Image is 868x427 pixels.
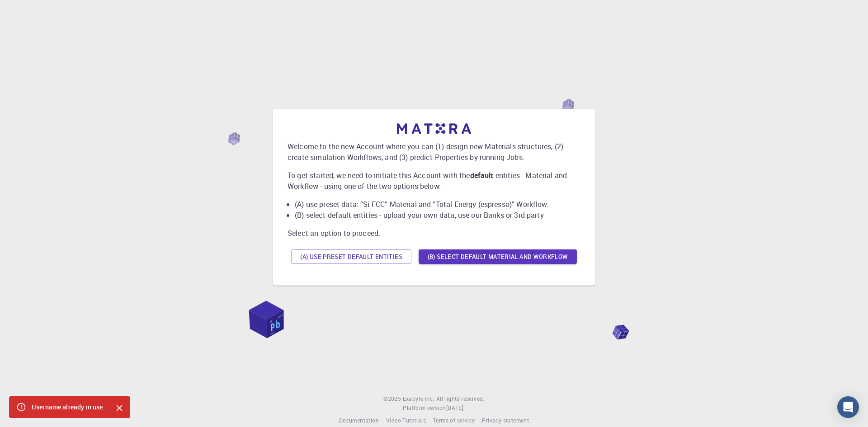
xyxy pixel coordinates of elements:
a: Privacy statement [482,416,529,425]
b: default [470,170,494,180]
a: Exabyte Inc. [403,394,434,404]
a: [DATE]. [446,404,465,413]
span: Privacy statement [482,417,529,424]
button: (A) Use preset default entities [291,249,411,264]
span: Video Tutorials [386,417,426,424]
a: Documentation [339,416,379,425]
a: Video Tutorials [386,416,426,425]
button: (B) Select default material and workflow [419,249,577,264]
li: (B) select default entities - upload your own data, use our Banks or 3rd party [295,210,580,221]
p: To get started, we need to initiate this Account with the entities - Material and Workflow - usin... [288,170,580,192]
span: Documentation [339,417,379,424]
span: All rights reserved. [436,394,485,404]
span: Terms of service [433,417,475,424]
li: (A) use preset data: “Si FCC” Material and “Total Energy (espresso)” Workflow. [295,199,580,210]
button: Close [112,401,127,415]
span: Platform version [403,404,446,413]
div: Username already in use. [32,399,105,415]
span: Exabyte Inc. [403,395,434,402]
img: logo [397,123,471,134]
a: Terms of service [433,416,475,425]
span: [DATE] . [446,404,465,411]
p: Welcome to the new Account where you can (1) design new Materials structures, (2) create simulati... [288,141,580,163]
p: Select an option to proceed. [288,228,580,239]
span: © 2025 [383,394,402,404]
div: Open Intercom Messenger [837,396,859,418]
